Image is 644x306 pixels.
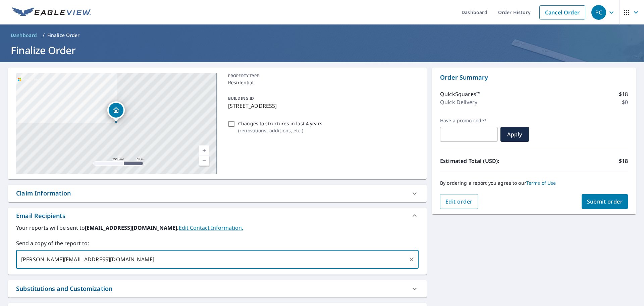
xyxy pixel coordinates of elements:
div: Email Recipients [16,211,65,220]
p: Changes to structures in last 4 years [238,120,322,127]
p: $0 [622,98,628,106]
h1: Finalize Order [8,43,636,57]
button: Apply [500,127,529,142]
p: $18 [619,90,628,98]
div: Dropped pin, building 1, Residential property, 826 Meadowview Dr Nampa, ID 83651 [107,101,125,122]
a: Current Level 17, Zoom Out [199,156,209,166]
span: Apply [506,131,524,138]
p: Estimated Total (USD): [440,157,534,165]
p: QuickSquares™ [440,90,480,98]
div: Email Recipients [8,208,427,224]
div: Substitutions and Customization [16,284,112,293]
div: PC [591,5,606,20]
img: EV Logo [12,7,91,17]
button: Edit order [440,194,478,209]
b: [EMAIL_ADDRESS][DOMAIN_NAME]. [85,224,179,231]
p: Residential [228,79,416,86]
a: EditContactInfo [179,224,243,231]
span: Submit order [587,198,623,205]
nav: breadcrumb [8,30,636,41]
div: Substitutions and Customization [8,280,427,297]
p: BUILDING ID [228,95,254,101]
a: Dashboard [8,30,40,41]
p: Finalize Order [47,32,80,39]
p: [STREET_ADDRESS] [228,102,416,110]
span: Dashboard [11,32,37,39]
label: Your reports will be sent to [16,224,419,232]
p: ( renovations, additions, etc. ) [238,127,322,134]
p: Order Summary [440,73,628,82]
a: Cancel Order [539,5,585,19]
a: Terms of Use [526,180,556,186]
label: Send a copy of the report to: [16,239,419,247]
p: $18 [619,157,628,165]
button: Clear [407,255,416,264]
button: Submit order [582,194,628,209]
li: / [43,31,45,39]
p: By ordering a report you agree to our [440,180,628,186]
div: Claim Information [8,185,427,202]
label: Have a promo code? [440,118,498,124]
p: Quick Delivery [440,98,477,106]
p: PROPERTY TYPE [228,73,416,79]
span: Edit order [445,198,473,205]
div: Claim Information [16,189,71,198]
a: Current Level 17, Zoom In [199,145,209,156]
